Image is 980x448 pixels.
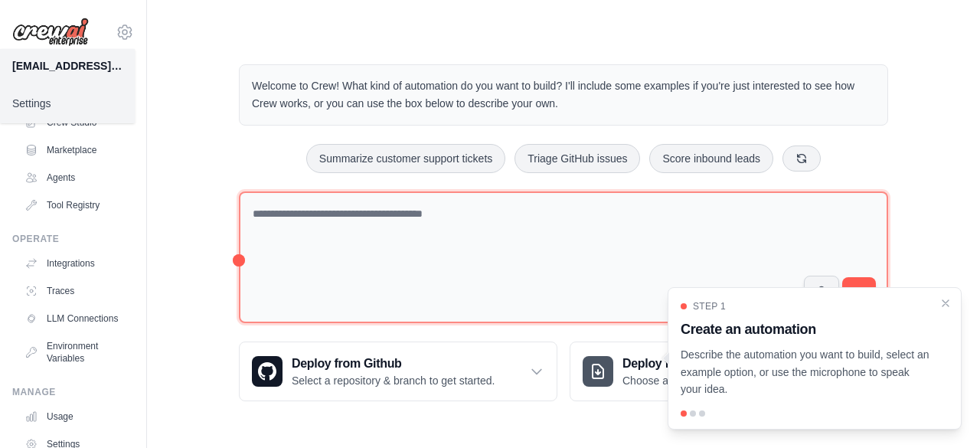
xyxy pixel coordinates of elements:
div: Manage [12,386,134,398]
button: Triage GitHub issues [514,144,640,173]
div: Operate [12,233,134,245]
a: Tool Registry [18,193,134,217]
a: Marketplace [18,138,134,162]
a: Integrations [18,251,134,276]
button: Close walkthrough [939,297,952,309]
a: Traces [18,279,134,303]
p: Welcome to Crew! What kind of automation do you want to build? I'll include some examples if you'... [252,77,875,113]
h3: Deploy from Github [292,355,495,373]
p: Describe the automation you want to build, select an example option, or use the microphone to spe... [681,346,930,398]
a: LLM Connections [18,306,134,331]
button: Score inbound leads [649,144,773,173]
a: Agents [18,165,134,190]
a: Usage [18,404,134,429]
p: Select a repository & branch to get started. [292,373,495,388]
button: Summarize customer support tickets [306,144,505,173]
img: Logo [12,18,89,47]
h3: Deploy from zip file [622,355,752,373]
p: Choose a zip file to upload. [622,373,752,388]
a: Environment Variables [18,334,134,371]
span: Step 1 [693,300,726,312]
div: [EMAIL_ADDRESS][DOMAIN_NAME] [12,58,122,74]
iframe: Chat Widget [903,374,980,448]
h3: Create an automation [681,319,930,340]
